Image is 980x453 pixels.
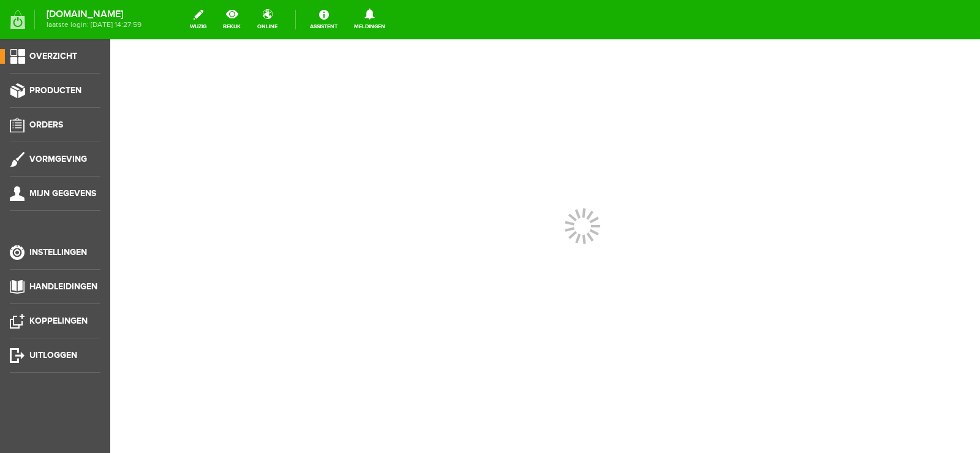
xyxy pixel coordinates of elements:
a: Assistent [303,6,345,33]
span: Koppelingen [29,316,88,326]
span: Vormgeving [29,154,87,164]
span: laatste login: [DATE] 14:27:59 [47,21,141,28]
strong: [DOMAIN_NAME] [47,11,141,18]
a: online [250,6,285,33]
span: Uitloggen [29,350,77,360]
span: Instellingen [29,247,87,257]
span: Overzicht [29,51,77,61]
span: Producten [29,85,81,96]
a: bekijk [216,6,248,33]
a: wijzig [183,6,214,33]
span: Mijn gegevens [29,188,96,199]
a: Meldingen [347,6,393,33]
span: Handleidingen [29,281,97,292]
span: Orders [29,120,63,130]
